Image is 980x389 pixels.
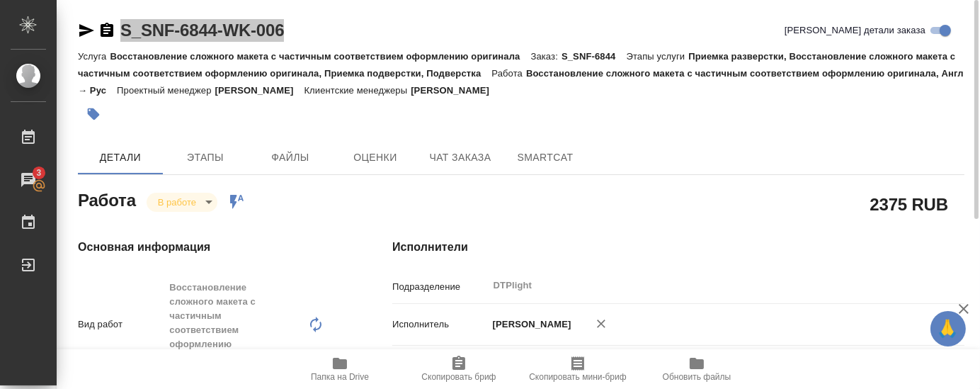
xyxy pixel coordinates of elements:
span: 🙏 [936,314,960,344]
p: S_SNF-6844 [562,51,627,62]
button: Скопировать бриф [399,349,518,389]
span: Скопировать мини-бриф [529,372,626,382]
span: Обновить файлы [663,372,731,382]
span: Оценки [341,149,409,167]
h4: Основная информация [78,239,336,256]
span: Чат заказа [426,149,494,167]
button: Добавить тэг [78,98,109,130]
p: Заказ: [531,51,562,62]
button: Скопировать ссылку для ЯМессенджера [78,22,95,39]
button: 🙏 [930,311,966,346]
p: Вид работ [78,317,164,332]
span: [PERSON_NAME] детали заказа [785,23,925,38]
button: Папка на Drive [280,349,399,389]
a: S_SNF-6844-WK-006 [120,21,284,40]
button: Обновить файлы [637,349,756,389]
p: [PERSON_NAME] [411,85,500,96]
span: Скопировать бриф [421,372,496,382]
p: Работа [491,68,526,79]
p: Этапы услуги [627,51,689,62]
p: [PERSON_NAME] [215,85,304,96]
h4: Исполнители [392,239,964,256]
p: Подразделение [392,280,488,294]
button: Скопировать ссылку [98,22,115,39]
span: SmartCat [511,149,579,167]
span: 3 [28,166,50,180]
button: В работе [154,196,200,208]
a: 3 [4,162,53,198]
div: В работе [147,193,217,212]
h2: 2375 RUB [870,192,948,216]
p: Восстановление сложного макета с частичным соответствием оформлению оригинала [110,51,530,62]
p: Исполнитель [392,317,488,332]
p: [PERSON_NAME] [488,317,571,332]
p: Услуга [78,51,110,62]
p: Клиентские менеджеры [304,85,411,96]
span: Файлы [256,149,324,167]
span: Папка на Drive [311,372,369,382]
button: Скопировать мини-бриф [518,349,637,389]
p: Проектный менеджер [117,85,215,96]
h2: Работа [78,186,136,212]
span: Этапы [171,149,239,167]
button: Удалить исполнителя [586,308,617,339]
span: Детали [86,149,154,167]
